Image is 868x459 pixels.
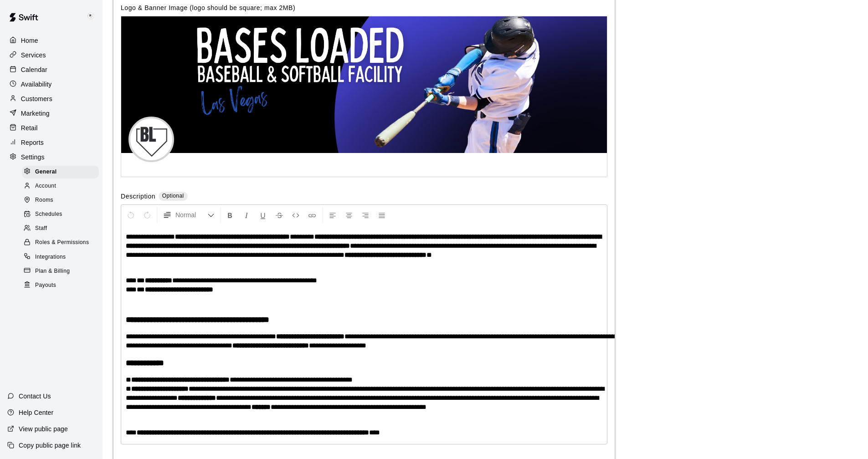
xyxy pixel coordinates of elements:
[19,424,68,433] p: View public page
[21,51,46,60] p: Services
[7,92,95,106] a: Customers
[83,7,103,25] div: Keith Brooks
[22,265,99,278] div: Plan & Billing
[22,251,99,264] div: Integrations
[7,150,95,164] a: Settings
[22,165,103,179] a: General
[22,179,103,193] a: Account
[222,207,238,223] button: Format Bold
[21,123,38,133] p: Retail
[162,193,184,199] span: Optional
[7,48,95,62] a: Services
[21,80,52,89] p: Availability
[121,192,155,202] label: Description
[35,281,56,290] span: Payouts
[7,121,95,135] a: Retail
[35,196,53,205] span: Rooms
[22,166,99,178] div: General
[159,207,218,223] button: Formatting Options
[19,392,51,401] p: Contact Us
[35,182,56,191] span: Account
[22,279,99,292] div: Payouts
[22,208,103,222] a: Schedules
[22,236,103,250] a: Roles & Permissions
[123,207,139,223] button: Undo
[22,222,103,236] a: Staff
[7,77,95,91] a: Availability
[22,250,103,264] a: Integrations
[175,210,207,219] span: Normal
[19,408,53,417] p: Help Center
[121,4,295,11] label: Logo & Banner Image (logo should be square; max 2MB)
[22,194,103,208] a: Rooms
[35,224,47,233] span: Staff
[35,253,66,262] span: Integrations
[85,11,96,22] img: Keith Brooks
[19,441,81,450] p: Copy public page link
[22,236,99,249] div: Roles & Permissions
[35,168,57,177] span: General
[22,222,99,235] div: Staff
[21,153,45,162] p: Settings
[35,238,89,247] span: Roles & Permissions
[272,207,287,223] button: Format Strikethrough
[7,34,95,47] a: Home
[304,207,320,223] button: Insert Link
[21,36,38,45] p: Home
[21,65,47,74] p: Calendar
[341,207,357,223] button: Center Align
[374,207,390,223] button: Justify Align
[22,180,99,193] div: Account
[7,63,95,76] a: Calendar
[22,208,99,221] div: Schedules
[139,207,155,223] button: Redo
[7,136,95,149] a: Reports
[21,138,44,147] p: Reports
[21,94,52,103] p: Customers
[22,278,103,292] a: Payouts
[288,207,303,223] button: Insert Code
[325,207,340,223] button: Left Align
[22,194,99,207] div: Rooms
[239,207,254,223] button: Format Italics
[7,107,95,120] a: Marketing
[35,267,70,276] span: Plan & Billing
[22,264,103,278] a: Plan & Billing
[255,207,271,223] button: Format Underline
[35,210,62,219] span: Schedules
[21,109,50,118] p: Marketing
[358,207,373,223] button: Right Align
